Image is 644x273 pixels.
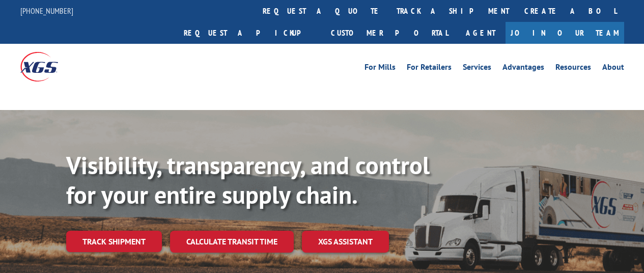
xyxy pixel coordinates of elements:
a: Resources [555,63,591,74]
a: For Mills [365,63,396,74]
a: Request a pickup [176,22,323,44]
a: Join Our Team [506,22,624,44]
a: Customer Portal [323,22,456,44]
a: [PHONE_NUMBER] [20,6,73,16]
b: Visibility, transparency, and control for your entire supply chain. [66,149,430,210]
a: About [602,63,624,74]
a: Calculate transit time [170,231,294,253]
a: Advantages [502,63,544,74]
a: Agent [456,22,506,44]
a: Track shipment [66,231,162,252]
a: For Retailers [407,63,452,74]
a: Services [463,63,491,74]
a: XGS ASSISTANT [302,231,389,253]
